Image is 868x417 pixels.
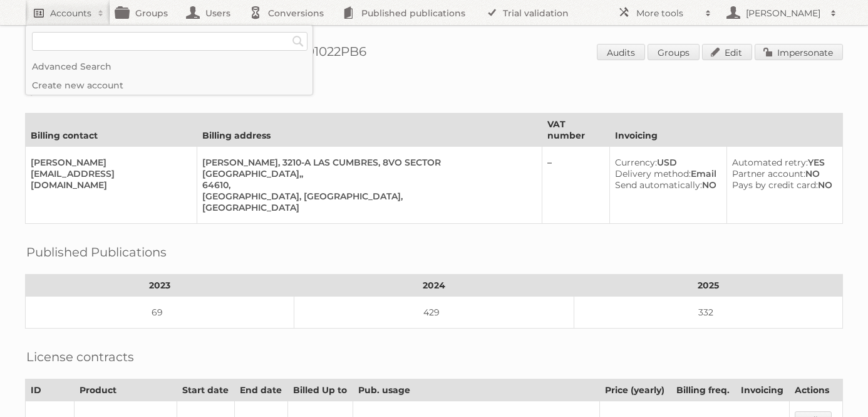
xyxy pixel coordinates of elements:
[294,275,574,297] th: 2024
[600,379,671,401] th: Price (yearly)
[288,379,353,401] th: Billed Up to
[732,168,805,179] span: Partner account:
[26,76,313,95] a: Create new account
[732,179,832,191] div: NO
[202,157,531,179] div: [PERSON_NAME], 3210-A LAS CUMBRES, 8VO SECTOR [GEOGRAPHIC_DATA],,
[648,44,700,60] a: Groups
[615,168,691,179] span: Delivery method:
[615,179,702,191] span: Send automatically:
[202,202,531,213] div: [GEOGRAPHIC_DATA]
[743,7,824,19] h2: [PERSON_NAME]
[31,168,187,191] div: [EMAIL_ADDRESS][DOMAIN_NAME]
[735,379,789,401] th: Invoicing
[732,168,832,179] div: NO
[574,275,842,297] th: 2025
[202,191,531,202] div: [GEOGRAPHIC_DATA], [GEOGRAPHIC_DATA],
[615,157,716,168] div: USD
[74,379,177,401] th: Product
[542,113,609,147] th: VAT number
[615,157,657,168] span: Currency:
[636,7,699,19] h2: More tools
[26,347,134,366] h2: License contracts
[50,7,91,19] h2: Accounts
[26,243,167,261] h2: Published Publications
[732,157,832,168] div: YES
[26,113,197,147] th: Billing contact
[615,168,716,179] div: Email
[542,147,609,224] td: –
[789,379,842,401] th: Actions
[177,379,234,401] th: Start date
[26,379,75,401] th: ID
[26,297,294,329] td: 69
[353,379,600,401] th: Pub. usage
[202,179,531,191] div: 64610,
[197,113,542,147] th: Billing address
[289,32,307,51] input: Search
[574,297,842,329] td: 332
[26,57,313,76] a: Advanced Search
[755,44,843,60] a: Impersonate
[615,179,716,191] div: NO
[597,44,645,60] a: Audits
[609,113,842,147] th: Invoicing
[294,297,574,329] td: 429
[235,379,288,401] th: End date
[671,379,735,401] th: Billing freq.
[25,44,843,63] h1: Account 85713: [PERSON_NAME] de C.V. TSO991022PB6
[31,157,187,168] div: [PERSON_NAME]
[26,275,294,297] th: 2023
[732,157,808,168] span: Automated retry:
[702,44,752,60] a: Edit
[732,179,818,191] span: Pays by credit card:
